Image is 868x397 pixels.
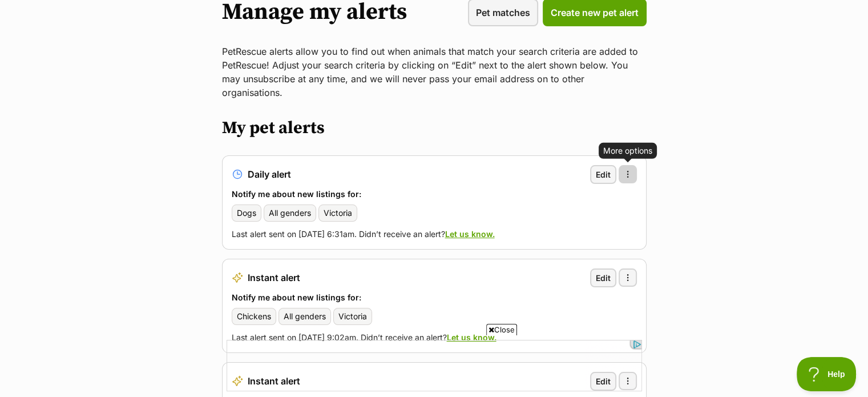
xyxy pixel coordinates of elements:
[596,272,611,284] span: Edit
[596,169,611,181] span: Edit
[248,272,300,283] span: Instant alert
[222,118,647,138] h2: My pet alerts
[551,6,639,19] span: Create new pet alert
[237,311,271,322] span: Chickens
[227,340,642,391] iframe: Advertisement
[603,145,652,156] div: More options
[284,311,326,322] span: All genders
[797,357,857,391] iframe: Help Scout Beacon - Open
[486,324,517,335] span: Close
[232,332,637,343] p: Last alert sent on [DATE] 9:02am. Didn’t receive an alert?
[232,189,637,200] h3: Notify me about new listings for:
[476,6,530,19] span: Pet matches
[590,165,616,184] a: Edit
[324,207,352,219] span: Victoria
[338,311,367,322] span: Victoria
[232,292,637,303] h3: Notify me about new listings for:
[590,268,616,287] a: Edit
[445,229,495,239] a: Let us know.
[269,207,311,219] span: All genders
[447,332,496,342] a: Let us know.
[248,169,291,179] span: Daily alert
[222,45,647,99] p: PetRescue alerts allow you to find out when animals that match your search criteria are added to ...
[232,228,637,240] p: Last alert sent on [DATE] 6:31am. Didn’t receive an alert?
[237,207,256,219] span: Dogs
